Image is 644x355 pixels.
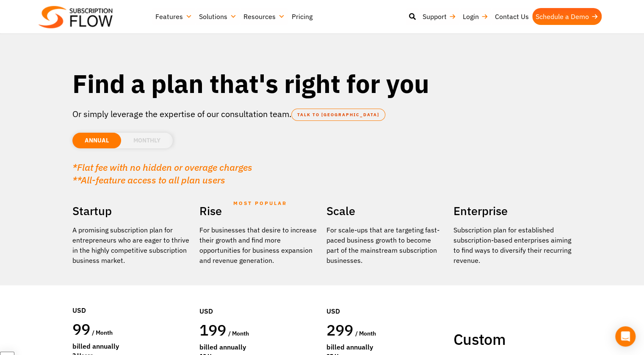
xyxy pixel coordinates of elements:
a: Login [459,8,492,25]
span: Custom [453,329,506,349]
a: Features [152,8,196,25]
span: / month [355,330,376,337]
p: Subscription plan for established subscription-based enterprises aiming to find ways to diversify... [453,225,572,265]
a: Solutions [196,8,240,25]
span: / month [228,330,249,337]
a: Pricing [288,8,316,25]
span: MOST POPULAR [233,194,287,213]
h2: Rise [199,201,318,221]
span: 299 [326,320,354,340]
span: 99 [72,319,91,339]
p: Or simply leverage the expertise of our consultation team. [72,108,572,120]
a: Schedule a Demo [532,8,602,25]
img: Subscriptionflow [39,6,113,28]
a: TALK TO [GEOGRAPHIC_DATA] [291,109,385,121]
h2: Enterprise [453,201,572,221]
em: **All-feature access to all plan users [72,174,225,186]
li: MONTHLY [121,133,173,148]
span: 199 [199,320,227,340]
div: Billed Annually [72,341,191,351]
h2: Scale [326,201,445,221]
div: USD [72,280,191,319]
a: Resources [240,8,288,25]
span: / month [92,329,113,336]
p: A promising subscription plan for entrepreneurs who are eager to thrive in the highly competitive... [72,225,191,265]
div: USD [199,281,318,320]
a: Support [419,8,459,25]
h2: Startup [72,201,191,221]
li: ANNUAL [72,133,121,148]
div: For businesses that desire to increase their growth and find more opportunities for business expa... [199,225,318,265]
div: Billed Annually [199,342,318,352]
div: USD [326,281,445,320]
div: Billed Annually [326,342,445,352]
a: Contact Us [492,8,532,25]
div: For scale-ups that are targeting fast-paced business growth to become part of the mainstream subs... [326,225,445,265]
h1: Find a plan that's right for you [72,68,572,99]
div: Open Intercom Messenger [615,326,636,347]
em: *Flat fee with no hidden or overage charges [72,161,252,173]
